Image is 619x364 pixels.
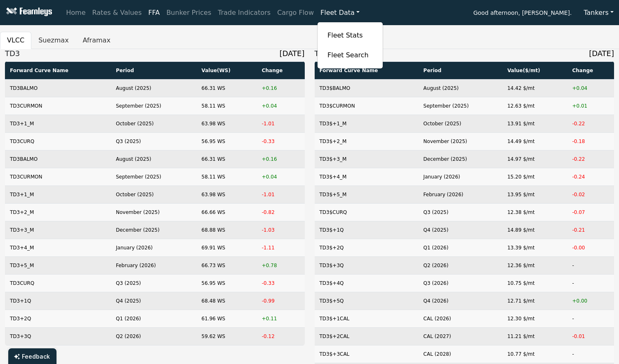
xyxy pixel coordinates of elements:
[502,97,567,115] td: 12.63 $/mt
[4,7,52,18] img: Fearnleys Logo
[111,150,197,168] td: August (2025)
[111,115,197,132] td: October (2025)
[197,61,257,79] th: Value (WS)
[502,310,567,327] td: 12.30 $/mt
[197,186,257,203] td: 63.98 WS
[5,132,111,150] td: TD3CURQ
[315,203,419,221] td: TD3$CURQ
[197,221,257,239] td: 68.88 WS
[473,7,572,21] span: Good afternoon, [PERSON_NAME].
[5,150,111,168] td: TD3BALMO
[419,256,503,274] td: Q2 (2026)
[502,345,567,363] td: 10.77 $/mt
[567,292,614,310] td: +0.00
[197,310,257,327] td: 61.96 WS
[502,327,567,345] td: 11.21 $/mt
[502,115,567,132] td: 13.91 $/mt
[315,310,419,327] td: TD3$+1CAL
[257,132,305,150] td: -0.33
[257,115,305,132] td: -1.01
[315,61,419,79] th: Forward Curve Name
[257,97,305,115] td: +0.04
[315,239,419,256] td: TD3$+2Q
[589,49,614,58] span: [DATE]
[257,310,305,327] td: +0.11
[419,345,503,363] td: CAL (2028)
[317,5,363,21] a: Fleet Data
[502,221,567,239] td: 14.89 $/mt
[111,79,197,97] td: August (2025)
[280,49,305,58] span: [DATE]
[197,132,257,150] td: 56.95 WS
[315,327,419,345] td: TD3$+2CAL
[502,256,567,274] td: 12.36 $/mt
[419,97,503,115] td: September (2025)
[5,221,111,239] td: TD3+3_M
[578,5,619,21] button: Tankers
[111,274,197,292] td: Q3 (2025)
[257,186,305,203] td: -1.01
[315,150,419,168] td: TD3$+3_M
[197,150,257,168] td: 66.31 WS
[257,61,305,79] th: Change
[111,203,197,221] td: November (2025)
[89,5,145,21] a: Rates & Values
[76,32,118,49] button: Aframax
[567,79,614,97] td: +0.04
[315,79,419,97] td: TD3$BALMO
[502,203,567,221] td: 12.38 $/mt
[567,150,614,168] td: -0.22
[317,22,383,69] div: Fleet Data
[111,97,197,115] td: September (2025)
[5,327,111,345] td: TD3+3Q
[567,310,614,327] td: -
[163,5,214,21] a: Bunker Prices
[315,168,419,186] td: TD3$+4_M
[257,79,305,97] td: +0.16
[567,327,614,345] td: -0.01
[5,203,111,221] td: TD3+2_M
[197,292,257,310] td: 68.48 WS
[257,239,305,256] td: -1.11
[567,203,614,221] td: -0.07
[318,26,383,45] a: Fleet Stats
[567,168,614,186] td: -0.24
[197,256,257,274] td: 66.73 WS
[567,97,614,115] td: +0.01
[315,221,419,239] td: TD3$+1Q
[419,61,503,79] th: Period
[145,5,163,21] a: FFA
[197,274,257,292] td: 56.95 WS
[111,327,197,345] td: Q2 (2026)
[315,256,419,274] td: TD3$+3Q
[567,239,614,256] td: -0.00
[502,61,567,79] th: Value ($/mt)
[567,221,614,239] td: -0.21
[315,292,419,310] td: TD3$+5Q
[111,256,197,274] td: February (2026)
[419,203,503,221] td: Q3 (2025)
[315,186,419,203] td: TD3$+5_M
[197,79,257,97] td: 66.31 WS
[197,327,257,345] td: 59.62 WS
[111,239,197,256] td: January (2026)
[5,168,111,186] td: TD3CURMON
[419,327,503,345] td: CAL (2027)
[567,345,614,363] td: -
[5,79,111,97] td: TD3BALMO
[502,239,567,256] td: 13.39 $/mt
[502,186,567,203] td: 13.95 $/mt
[315,132,419,150] td: TD3$+2_M
[315,49,614,58] h3: TD3-USD
[257,292,305,310] td: -0.99
[419,310,503,327] td: CAL (2026)
[419,168,503,186] td: January (2026)
[502,150,567,168] td: 14.97 $/mt
[567,132,614,150] td: -0.18
[419,292,503,310] td: Q4 (2026)
[324,47,376,63] a: Fleet Search
[567,115,614,132] td: -0.22
[257,256,305,274] td: +0.78
[257,203,305,221] td: -0.82
[419,239,503,256] td: Q1 (2026)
